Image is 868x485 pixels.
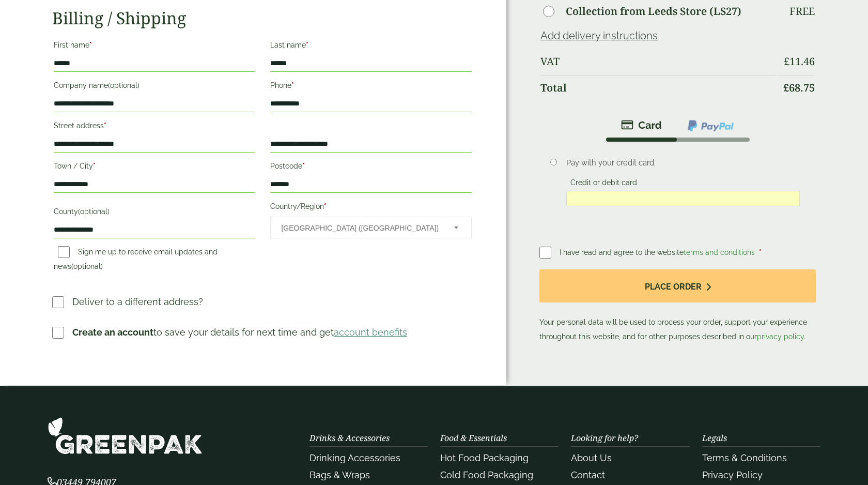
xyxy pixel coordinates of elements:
[72,327,153,338] strong: Create an account
[270,199,472,217] label: Country/Region
[702,452,787,463] a: Terms & Conditions
[783,81,789,95] span: £
[783,81,815,95] bdi: 68.75
[757,332,804,341] a: privacy policy
[54,248,218,274] label: Sign me up to receive email updates and news
[270,78,472,96] label: Phone
[784,54,789,68] span: £
[54,118,255,136] label: Street address
[54,204,255,222] label: County
[540,49,776,74] th: VAT
[571,452,612,463] a: About Us
[270,217,472,238] span: Country/Region
[324,202,327,210] abbr: required
[108,81,139,89] span: (optional)
[566,157,800,169] p: Pay with your credit card.
[540,75,776,100] th: Total
[784,54,815,68] bdi: 11.46
[539,269,816,303] button: Place order
[789,5,815,18] p: Free
[687,119,735,132] img: ppcp-gateway.png
[93,162,96,170] abbr: required
[560,248,757,256] span: I have read and agree to the website
[440,469,533,480] a: Cold Food Packaging
[334,327,407,338] a: account benefits
[281,217,440,239] span: United Kingdom (UK)
[309,469,370,480] a: Bags & Wraps
[571,469,605,480] a: Contact
[621,119,662,131] img: stripe.png
[291,81,294,89] abbr: required
[72,295,203,309] p: Deliver to a different address?
[54,38,255,55] label: First name
[58,246,70,258] input: Sign me up to receive email updates and news(optional)
[302,162,305,170] abbr: required
[759,248,762,256] abbr: required
[104,122,106,130] abbr: required
[71,262,103,270] span: (optional)
[569,194,797,203] iframe: Secure card payment input frame
[48,417,203,454] img: GreenPak Supplies
[566,178,641,190] label: Credit or debit card
[52,8,473,28] h2: Billing / Shipping
[270,159,472,176] label: Postcode
[684,248,755,256] a: terms and conditions
[54,78,255,96] label: Company name
[54,159,255,176] label: Town / City
[702,469,763,480] a: Privacy Policy
[89,41,92,49] abbr: required
[566,6,741,17] label: Collection from Leeds Store (LS27)
[540,29,658,42] a: Add delivery instructions
[440,452,529,463] a: Hot Food Packaging
[270,38,472,55] label: Last name
[72,325,407,339] p: to save your details for next time and get
[78,207,110,216] span: (optional)
[306,41,308,49] abbr: required
[309,452,400,463] a: Drinking Accessories
[539,269,816,344] p: Your personal data will be used to process your order, support your experience throughout this we...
